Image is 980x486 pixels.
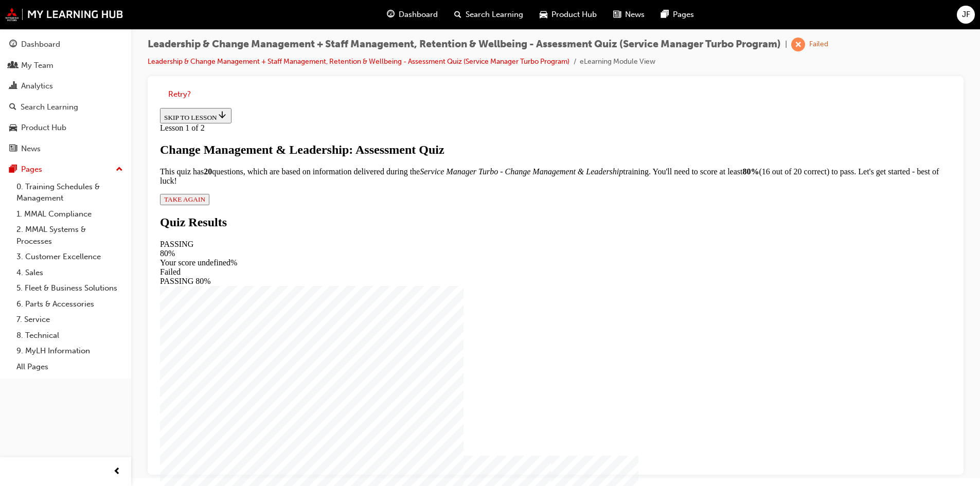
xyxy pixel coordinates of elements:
a: search-iconSearch Learning [446,4,531,25]
a: Dashboard [4,35,127,54]
strong: 80% [586,63,603,72]
div: Search Learning [21,101,78,113]
strong: 2 [48,63,52,72]
a: 8. Technical [12,328,127,344]
div: Dashboard [21,39,60,50]
span: car-icon [9,123,17,133]
a: news-iconNews [605,4,653,25]
button: SKIP TO LESSON [4,4,76,20]
p: This quiz has questions, which are based on information delivered during the training. You'll nee... [4,63,795,82]
a: My Team [4,56,127,75]
span: Search Learning [466,9,523,21]
div: Product Hub [21,122,66,134]
a: guage-iconDashboard [379,4,446,25]
span: | [785,39,787,50]
div: My Team [21,60,54,71]
div: News [21,143,41,155]
span: Pages [673,9,694,21]
a: 4. Sales [12,265,127,281]
span: pages-icon [9,165,17,174]
a: Search Learning [4,98,127,117]
span: guage-icon [387,8,395,21]
div: Failed [809,40,828,49]
span: people-icon [9,61,17,70]
button: JF [957,6,975,24]
button: Pages [4,160,127,179]
a: 7. Service [12,312,127,328]
span: pages-icon [661,8,669,21]
a: car-iconProduct Hub [531,4,605,25]
strong: 0 [52,63,56,72]
button: Retry? [168,88,191,100]
a: 0. Training Schedules & Management [12,179,127,206]
span: search-icon [9,103,16,112]
button: DashboardMy TeamAnalyticsSearch LearningProduct HubNews [4,33,127,160]
a: Product Hub [4,118,127,137]
a: 1. MMAL Compliance [12,206,127,222]
li: eLearning Module View [580,56,655,68]
div: Your score undefined% [4,154,795,164]
span: chart-icon [9,82,17,91]
span: TAKE AGAIN [8,92,49,99]
a: All Pages [12,359,127,375]
a: 9. MyLH Information [12,343,127,359]
span: Leadership & Change Management + Staff Management, Retention & Wellbeing - Assessment Quiz (Servi... [148,39,781,50]
div: 80% [4,145,795,154]
span: search-icon [454,8,461,21]
button: TAKE AGAIN [4,90,54,101]
span: news-icon [613,8,621,21]
span: prev-icon [113,465,121,478]
div: PASSING 80% [4,173,795,182]
div: Change Management & Leadership: Assessment Quiz [4,39,795,53]
a: pages-iconPages [653,4,702,25]
span: Dashboard [399,9,438,21]
span: SKIP TO LESSON [8,10,72,17]
div: Lesson 1 of 2 [4,20,795,29]
span: car-icon [540,8,547,21]
div: Pages [21,164,42,175]
span: JF [962,9,970,21]
span: up-icon [116,163,123,176]
span: news-icon [9,145,17,154]
h1: Quiz Results [4,112,795,125]
a: Analytics [4,77,127,96]
a: News [4,139,127,158]
div: Analytics [21,80,53,92]
div: PASSING [4,136,795,145]
span: guage-icon [9,40,17,49]
span: Product Hub [551,9,597,21]
span: learningRecordVerb_FAIL-icon [791,38,805,51]
em: Service Manager Turbo - Change Management & Leadership [264,63,467,72]
a: Leadership & Change Management + Staff Management, Retention & Wellbeing - Assessment Quiz (Servi... [148,57,569,66]
span: News [625,9,645,21]
div: Failed [4,164,795,173]
img: mmal [5,8,123,21]
a: 5. Fleet & Business Solutions [12,280,127,296]
a: 3. Customer Excellence [12,249,127,265]
a: 2. MMAL Systems & Processes [12,222,127,249]
a: 6. Parts & Accessories [12,296,127,312]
